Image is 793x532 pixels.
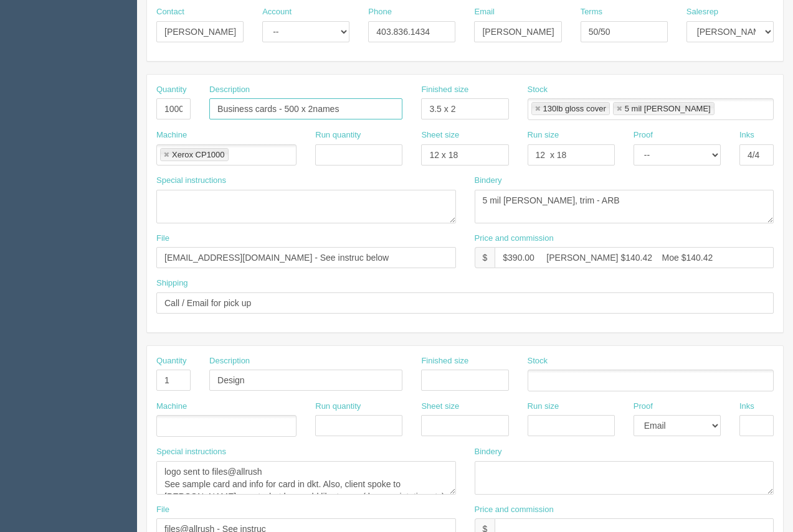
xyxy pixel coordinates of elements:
[421,401,459,413] label: Sheet size
[475,247,495,268] div: $
[739,401,754,413] label: Inks
[475,504,554,516] label: Price and commission
[528,401,559,413] label: Run size
[475,190,774,223] textarea: 5 mil [PERSON_NAME], trim - ARB
[315,129,361,141] label: Run quantity
[368,6,392,18] label: Phone
[475,175,502,187] label: Bindery
[156,504,169,516] label: File
[634,129,653,141] label: Proof
[209,84,250,96] label: Description
[421,129,459,141] label: Sheet size
[172,151,225,159] div: Xerox CP1000
[156,461,456,495] textarea: logo sent to files@allrush See sample card and info for card in dkt. Also, client spoke to [PERSO...
[475,233,554,245] label: Price and commission
[581,6,602,18] label: Terms
[528,129,559,141] label: Run size
[528,355,548,367] label: Stock
[156,233,169,245] label: File
[543,105,606,113] div: 130lb gloss cover
[156,6,184,18] label: Contact
[475,446,502,458] label: Bindery
[156,446,226,458] label: Special instructions
[421,84,468,96] label: Finished size
[156,129,187,141] label: Machine
[315,401,361,413] label: Run quantity
[156,84,186,96] label: Quantity
[421,355,468,367] label: Finished size
[262,6,292,18] label: Account
[528,84,548,96] label: Stock
[474,6,495,18] label: Email
[156,355,186,367] label: Quantity
[634,401,653,413] label: Proof
[156,278,188,289] label: Shipping
[739,129,754,141] label: Inks
[156,401,187,413] label: Machine
[156,175,226,187] label: Special instructions
[686,6,718,18] label: Salesrep
[209,355,250,367] label: Description
[625,105,711,113] div: 5 mil [PERSON_NAME]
